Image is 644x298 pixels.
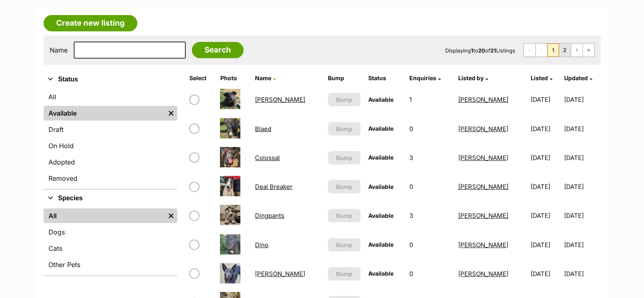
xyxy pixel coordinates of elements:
div: Status [44,88,177,189]
span: Bump [336,95,352,104]
a: [PERSON_NAME] [458,212,508,219]
span: Bump [336,125,352,133]
td: [DATE] [564,173,600,201]
a: [PERSON_NAME] [458,270,508,278]
strong: 1 [471,47,473,54]
a: Blaed [255,125,271,133]
a: [PERSON_NAME] [458,154,508,162]
a: On Hold [44,138,177,153]
a: [PERSON_NAME] [255,96,305,103]
td: [DATE] [528,85,563,114]
a: Dino [255,241,268,249]
td: [DATE] [528,115,563,143]
a: Name [255,74,276,81]
a: All [44,208,165,223]
span: Available [368,154,393,161]
nav: Pagination [523,43,595,57]
span: Bump [336,182,352,191]
span: Available [368,212,393,219]
strong: 20 [478,47,485,54]
td: [DATE] [528,231,563,259]
td: [DATE] [564,144,600,172]
td: [DATE] [564,85,600,114]
button: Bump [328,267,361,280]
th: Bump [325,72,364,85]
a: Available [44,106,165,121]
a: Dogs [44,225,177,239]
span: Listed by [458,74,484,81]
div: Species [44,207,177,275]
a: Page 2 [559,44,571,57]
a: [PERSON_NAME] [458,241,508,249]
a: Remove filter [165,106,177,121]
span: Displaying to of Listings [445,47,515,54]
td: 0 [406,231,454,259]
a: Cats [44,241,177,256]
button: Bump [328,93,361,106]
span: Bump [336,270,352,278]
a: Draft [44,122,177,137]
td: [DATE] [564,115,600,143]
a: Next page [571,44,582,57]
td: 3 [406,144,454,172]
span: Previous page [536,44,547,57]
span: Available [368,125,393,132]
button: Bump [328,122,361,136]
a: All [44,90,177,104]
td: [DATE] [564,202,600,230]
td: [DATE] [528,144,563,172]
span: First page [524,44,535,57]
button: Bump [328,180,361,193]
button: Bump [328,238,361,252]
td: 3 [406,202,454,230]
td: [DATE] [528,173,563,201]
span: Available [368,183,393,190]
span: Listed [531,74,548,81]
label: Name [50,46,68,54]
span: Page 1 [547,44,559,57]
span: Available [368,96,393,103]
th: Select [186,72,216,85]
a: Deal Breaker [255,183,292,191]
a: Listed by [458,74,488,81]
a: Create new listing [44,15,137,31]
span: Name [255,74,271,81]
th: Status [365,72,405,85]
a: Colossal [255,154,280,162]
a: [PERSON_NAME] [255,270,305,278]
a: [PERSON_NAME] [458,125,508,133]
a: Listed [531,74,552,81]
td: [DATE] [528,202,563,230]
span: Available [368,241,393,248]
td: [DATE] [564,231,600,259]
span: Bump [336,153,352,162]
td: 1 [406,85,454,114]
td: 0 [406,173,454,201]
span: Updated [564,74,588,81]
button: Bump [328,209,361,222]
td: [DATE] [564,260,600,288]
a: [PERSON_NAME] [458,183,508,191]
a: Removed [44,171,177,186]
a: Enquiries [409,74,440,81]
span: Bump [336,211,352,220]
a: Other Pets [44,257,177,272]
span: translation missing: en.admin.listings.index.attributes.enquiries [409,74,436,81]
a: Dingpants [255,212,284,219]
input: Search [192,42,244,58]
button: Species [44,193,177,204]
a: Last page [583,44,594,57]
span: Available [368,270,393,277]
td: 0 [406,260,454,288]
span: Bump [336,241,352,249]
strong: 21 [490,47,496,54]
a: Remove filter [165,208,177,223]
th: Photo [217,72,251,85]
td: [DATE] [528,260,563,288]
a: [PERSON_NAME] [458,96,508,103]
td: 0 [406,115,454,143]
a: Adopted [44,155,177,169]
button: Bump [328,151,361,164]
button: Status [44,74,177,85]
a: Updated [564,74,592,81]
